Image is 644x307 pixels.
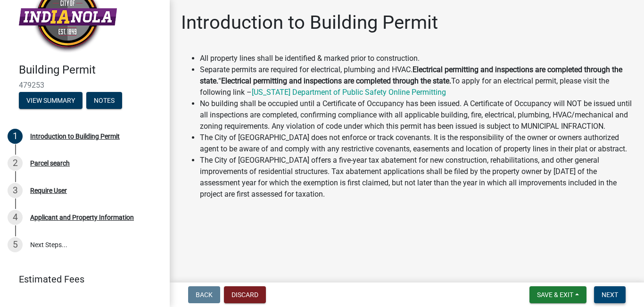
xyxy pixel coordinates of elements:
[602,291,618,299] span: Next
[529,286,586,303] button: Save & Exit
[19,63,162,77] h4: Building Permit
[200,98,633,132] li: No building shall be occupied until a Certificate of Occupancy has been issued. A Certificate of ...
[86,97,122,105] wm-modal-confirm: Notes
[8,183,23,198] div: 3
[200,132,633,155] li: The City of [GEOGRAPHIC_DATA] does not enforce or track covenants. It is the responsibility of th...
[8,210,23,225] div: 4
[30,160,70,166] div: Parcel search
[30,187,67,194] div: Require User
[8,270,155,289] a: Estimated Fees
[19,97,83,105] wm-modal-confirm: Summary
[200,155,633,200] li: The City of [GEOGRAPHIC_DATA] offers a five-year tax abatement for new construction, rehabilitati...
[8,237,23,252] div: 5
[86,92,122,109] button: Notes
[200,64,633,98] li: Separate permits are required for electrical, plumbing and HVAC. “ To apply for an electrical per...
[252,88,446,97] a: [US_STATE] Department of Public Safety Online Permitting
[19,81,151,90] span: 479253
[30,133,120,140] div: Introduction to Building Permit
[181,11,438,34] h1: Introduction to Building Permit
[19,92,83,109] button: View Summary
[224,286,266,303] button: Discard
[196,291,213,299] span: Back
[221,76,451,85] strong: Electrical permitting and inspections are completed through the state.
[8,129,23,144] div: 1
[200,53,633,64] li: All property lines shall be identified & marked prior to construction.
[594,286,626,303] button: Next
[188,286,220,303] button: Back
[8,156,23,171] div: 2
[30,214,134,221] div: Applicant and Property Information
[537,291,573,299] span: Save & Exit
